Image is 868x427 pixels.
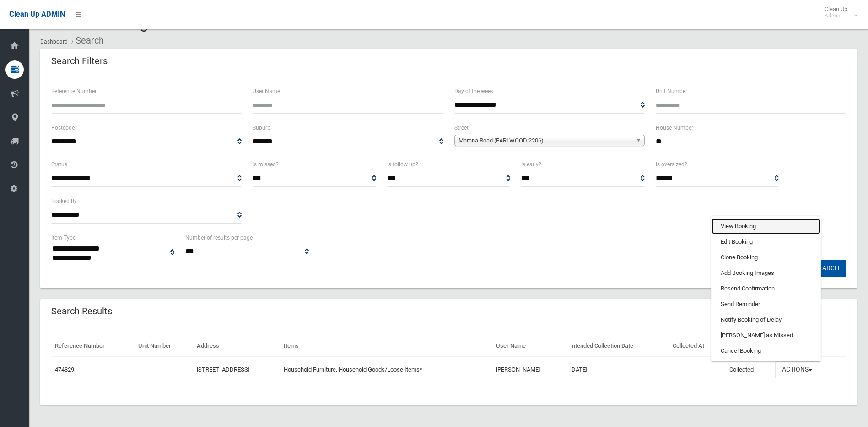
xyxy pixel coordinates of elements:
a: Dashboard [40,38,68,45]
label: Item Type [51,233,75,243]
th: Collected At [669,336,726,356]
td: Collected [726,356,771,383]
a: Edit Booking [712,234,820,250]
label: Number of results per page [185,233,253,243]
label: Status [51,159,67,170]
label: Suburb [253,123,270,133]
td: [PERSON_NAME] [492,356,567,383]
label: Is follow up? [387,159,418,170]
td: [DATE] [566,356,669,383]
li: Search [69,32,104,49]
td: Household Furniture, Household Goods/Loose Items* [280,356,492,383]
label: Unit Number [656,86,687,96]
a: [STREET_ADDRESS] [197,366,249,373]
label: Is missed? [253,159,279,170]
label: Is early? [521,159,541,170]
label: User Name [253,86,280,96]
span: Clean Up ADMIN [9,10,65,19]
button: Actions [775,361,819,378]
small: Admin [825,12,847,19]
label: Is oversized? [656,159,687,170]
header: Search Filters [40,52,119,70]
th: Unit Number [135,336,193,356]
th: User Name [492,336,567,356]
a: 474829 [55,366,74,373]
a: View Booking [712,219,820,234]
label: Postcode [51,123,75,133]
th: Reference Number [51,336,135,356]
a: Resend Confirmation [712,281,820,296]
label: Street [454,123,469,133]
span: Clean Up [820,5,857,19]
th: Intended Collection Date [566,336,669,356]
a: Send Reminder [712,296,820,312]
button: Search [808,260,846,277]
label: House Number [656,123,693,133]
label: Booked By [51,196,77,206]
header: Search Results [40,302,123,320]
a: Notify Booking of Delay [712,312,820,328]
label: Day of the week [454,86,493,96]
a: Cancel Booking [712,343,820,359]
a: [PERSON_NAME] as Missed [712,328,820,343]
span: Marana Road (EARLWOOD 2206) [458,135,632,146]
th: Address [193,336,280,356]
a: Add Booking Images [712,265,820,281]
th: Items [280,336,492,356]
a: Clone Booking [712,250,820,265]
label: Reference Number [51,86,97,96]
